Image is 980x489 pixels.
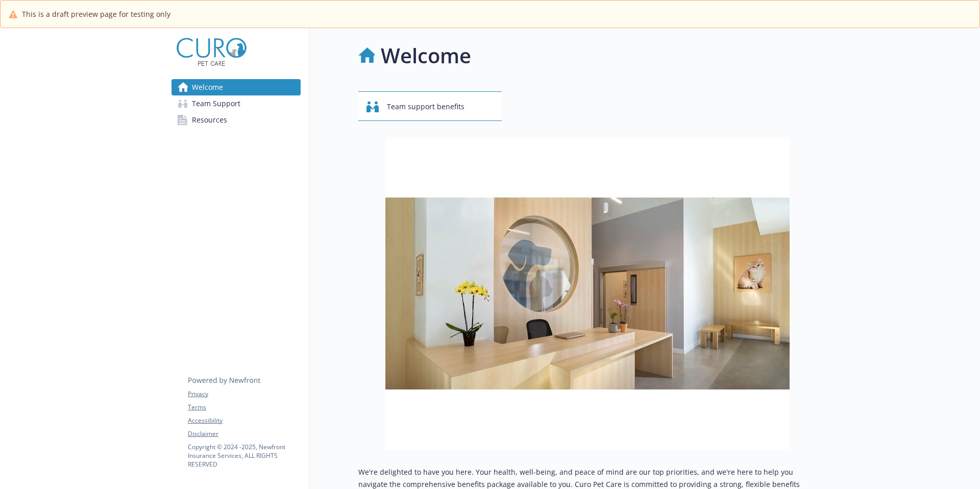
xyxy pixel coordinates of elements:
[188,403,300,412] a: Terms
[192,95,240,112] span: Team Support
[188,443,300,469] p: Copyright © 2024 - 2025 , Newfront Insurance Services, ALL RIGHTS RESERVED
[192,79,223,95] span: Welcome
[192,112,227,128] span: Resources
[381,40,471,71] h1: Welcome
[22,9,170,19] span: This is a draft preview page for testing only
[171,112,301,128] a: Resources
[171,95,301,112] a: Team Support
[171,79,301,95] a: Welcome
[188,389,300,399] a: Privacy
[358,91,502,121] button: Team support benefits
[385,137,790,450] img: overview page banner
[188,416,300,425] a: Accessibility
[387,97,464,116] span: Team support benefits
[188,429,300,438] a: Disclaimer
